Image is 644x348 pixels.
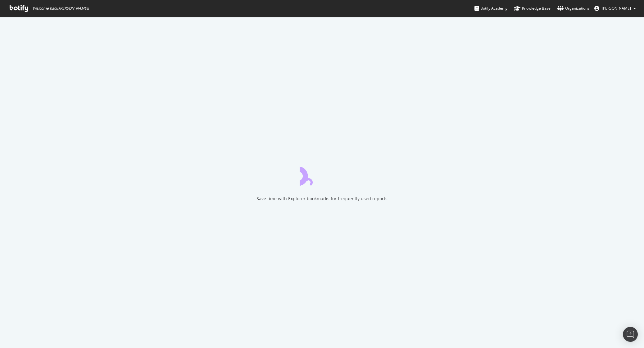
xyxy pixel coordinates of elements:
[557,5,589,11] div: Organizations
[602,6,631,11] span: Judith Lungstraß
[300,163,344,186] div: animation
[474,5,507,11] div: Botify Academy
[33,6,89,11] span: Welcome back, [PERSON_NAME] !
[256,196,388,202] div: Save time with Explorer bookmarks for frequently used reports
[623,327,638,342] div: Open Intercom Messenger
[514,5,551,11] div: Knowledge Base
[589,3,641,13] button: [PERSON_NAME]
